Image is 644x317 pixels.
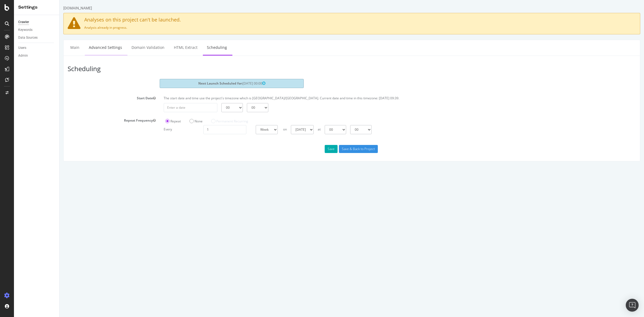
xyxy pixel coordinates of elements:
strong: Next Launch Scheduled for: [139,81,183,86]
label: Repeat [106,119,121,123]
button: Repeat Frequency [93,118,96,123]
div: Users [18,45,26,51]
a: Crawler [18,19,56,25]
p: at [258,125,261,132]
label: Repeat Frequency [4,116,100,123]
div: Open Intercom Messenger [626,299,639,312]
input: Enter a date [104,103,158,112]
div: [DOMAIN_NAME] [4,5,32,11]
p: Analysis already in progress. [8,25,576,30]
div: Keywords [18,27,32,33]
label: None [130,119,143,123]
div: Data Sources [18,35,38,41]
h3: Scheduling [5,65,101,72]
a: Scheduling [143,40,171,55]
span: [DATE] 00:00 [183,81,206,86]
a: Admin [18,53,56,59]
label: Permanent Recurring [152,119,189,123]
label: Start Date [4,94,100,100]
div: Settings [18,4,55,10]
div: Crawler [18,19,29,25]
div: Option available for Enterprise plan. [150,116,190,125]
a: Domain Validation [68,40,109,55]
p: on [224,125,227,132]
p: The start date and time use the project's timezone which is [GEOGRAPHIC_DATA]/[GEOGRAPHIC_DATA]. ... [104,96,576,100]
a: Keywords [18,27,56,33]
button: Save [265,145,278,153]
input: Save & Back to Project [279,145,318,153]
div: Admin [18,53,28,59]
p: Every [104,125,112,132]
button: Start Date [93,96,96,100]
a: Data Sources [18,35,56,41]
a: Advanced Settings [25,40,67,55]
a: Main [7,40,24,55]
a: Users [18,45,56,51]
h4: Analyses on this project can't be launched. [8,17,576,23]
a: HTML Extract [110,40,142,55]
